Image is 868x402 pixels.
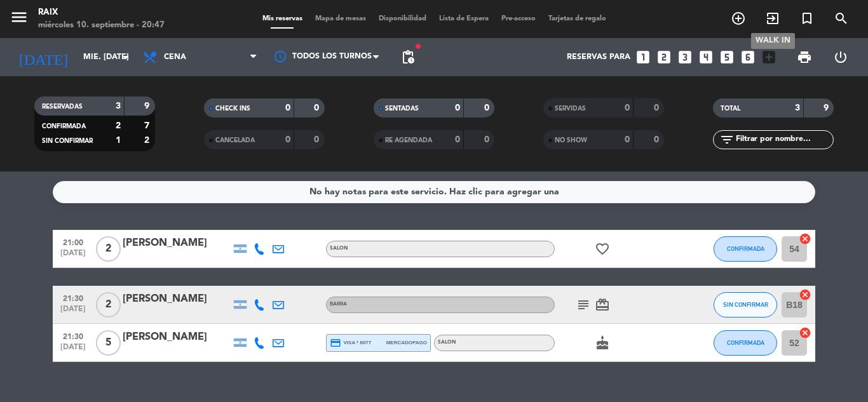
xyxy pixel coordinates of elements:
span: TOTAL [721,105,740,112]
i: [DATE] [10,43,77,71]
div: LOG OUT [822,38,858,76]
span: CONFIRMADA [42,123,86,130]
span: Pre-acceso [495,15,542,22]
i: cake [595,335,610,351]
strong: 0 [654,135,661,144]
span: mercadopago [386,338,427,347]
strong: 0 [484,104,492,112]
i: add_circle_outline [731,11,746,26]
i: looks_two [656,49,672,65]
span: 21:30 [57,290,89,305]
input: Filtrar por nombre... [735,133,833,147]
strong: 0 [654,104,661,112]
span: 21:30 [57,328,89,343]
strong: 3 [795,104,800,112]
strong: 0 [314,135,322,144]
span: RESERVADAS [42,104,83,110]
div: RAIX [38,6,165,19]
i: card_giftcard [595,297,610,312]
span: NO SHOW [555,137,587,144]
span: Reservas para [567,53,630,62]
i: favorite_border [595,241,610,257]
i: looks_5 [719,49,735,65]
span: CANCELADA [215,137,255,144]
strong: 0 [314,104,322,112]
span: Mis reservas [256,15,309,22]
span: RE AGENDADA [385,137,432,144]
strong: 0 [285,135,290,144]
span: fiber_manual_record [414,43,422,50]
strong: 3 [116,102,121,111]
strong: 0 [484,135,492,144]
i: add_box [761,49,777,65]
span: SENTADAS [385,105,419,112]
i: cancel [799,326,811,339]
strong: 2 [144,136,152,145]
strong: 9 [824,104,831,112]
span: BARRA [330,302,347,307]
i: cancel [799,232,811,245]
span: SIN CONFIRMAR [42,138,93,144]
i: filter_list [719,132,735,147]
span: [DATE] [57,305,89,319]
i: credit_card [330,337,341,349]
span: Lista de Espera [433,15,495,22]
span: SERVIDAS [555,105,586,112]
strong: 9 [144,102,152,111]
span: 5 [96,330,121,356]
span: Mapa de mesas [309,15,372,22]
span: 2 [96,236,121,262]
div: miércoles 10. septiembre - 20:47 [38,19,165,32]
i: exit_to_app [765,11,780,26]
i: turned_in_not [799,11,815,26]
i: menu [10,8,29,27]
button: SIN CONFIRMAR [714,292,777,318]
span: SIN CONFIRMAR [723,301,768,308]
span: SALON [330,246,348,251]
div: [PERSON_NAME] [123,329,231,345]
strong: 1 [116,136,121,145]
strong: 0 [625,104,630,112]
button: CONFIRMADA [714,330,777,356]
i: power_settings_new [833,50,848,65]
span: pending_actions [400,50,416,65]
span: CONFIRMADA [727,339,764,346]
strong: 0 [285,104,290,112]
div: WALK IN [751,33,795,49]
span: CHECK INS [215,105,250,112]
div: [PERSON_NAME] [123,291,231,307]
span: CONFIRMADA [727,245,764,252]
i: looks_6 [740,49,756,65]
span: 21:00 [57,234,89,249]
span: Tarjetas de regalo [542,15,613,22]
button: CONFIRMADA [714,236,777,262]
strong: 7 [144,121,152,130]
strong: 0 [625,135,630,144]
button: menu [10,8,29,31]
i: looks_4 [698,49,714,65]
span: [DATE] [57,343,89,358]
i: looks_one [635,49,651,65]
div: [PERSON_NAME] [123,235,231,251]
span: Disponibilidad [372,15,433,22]
i: search [834,11,849,26]
div: No hay notas para este servicio. Haz clic para agregar una [309,185,559,199]
strong: 0 [455,104,460,112]
i: looks_3 [677,49,693,65]
strong: 0 [455,135,460,144]
i: cancel [799,288,811,301]
span: print [797,50,812,65]
strong: 2 [116,121,121,130]
span: [DATE] [57,249,89,264]
i: arrow_drop_down [118,50,133,65]
span: 2 [96,292,121,318]
span: Cena [164,53,186,62]
span: SALON [438,340,456,345]
span: visa * 8077 [330,337,371,349]
i: subject [576,297,591,312]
